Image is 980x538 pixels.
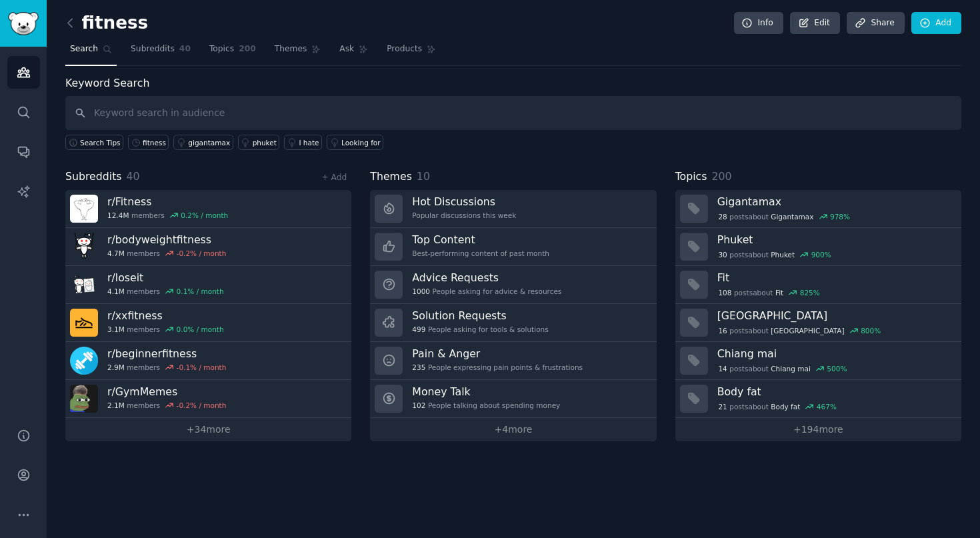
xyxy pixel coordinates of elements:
a: Hot DiscussionsPopular discussions this week [370,190,656,228]
div: members [107,325,224,334]
span: 4.1M [107,287,125,296]
h3: Hot Discussions [412,195,516,209]
div: 800 % [861,326,881,335]
div: 825 % [800,288,820,297]
div: People asking for advice & resources [412,287,561,296]
span: Gigantamax [771,212,813,221]
a: r/loseit4.1Mmembers0.1% / month [65,266,351,304]
div: People talking about spending money [412,401,560,410]
img: beginnerfitness [70,347,98,375]
h3: r/ loseit [107,271,224,285]
button: Search Tips [65,135,123,150]
span: 2.1M [107,401,125,410]
span: 200 [711,170,731,183]
div: 0.0 % / month [177,325,224,334]
span: 40 [127,170,140,183]
span: 10 [417,170,430,183]
div: members [107,401,226,410]
input: Keyword search in audience [65,96,961,130]
h3: Advice Requests [412,271,561,285]
span: 102 [412,401,425,410]
a: +34more [65,418,351,441]
div: 467 % [817,402,837,411]
h3: r/ Fitness [107,195,228,209]
a: r/bodyweightfitness4.7Mmembers-0.2% / month [65,228,351,266]
h3: Phuket [717,233,952,247]
div: post s about [717,401,838,413]
span: Subreddits [131,43,175,55]
a: Edit [790,12,840,35]
h3: Gigantamax [717,195,952,209]
a: I hate [284,135,322,150]
a: Looking for [327,135,383,150]
span: 235 [412,363,425,372]
a: phuket [238,135,280,150]
span: 40 [179,43,191,55]
span: 2.9M [107,363,125,372]
a: + Add [321,173,347,182]
a: Gigantamax28postsaboutGigantamax978% [675,190,961,228]
a: Body fat21postsaboutBody fat467% [675,380,961,418]
div: members [107,287,224,296]
span: Subreddits [65,169,122,185]
img: bodyweightfitness [70,233,98,261]
div: People asking for tools & solutions [412,325,548,334]
a: Subreddits40 [126,39,195,66]
h3: Pain & Anger [412,347,583,361]
span: 28 [718,212,727,221]
img: xxfitness [70,309,98,337]
span: Themes [275,43,307,55]
a: Chiang mai14postsaboutChiang mai500% [675,342,961,380]
img: loseit [70,271,98,299]
h3: r/ bodyweightfitness [107,233,226,247]
img: Fitness [70,195,98,223]
div: members [107,363,226,372]
a: r/beginnerfitness2.9Mmembers-0.1% / month [65,342,351,380]
h3: Solution Requests [412,309,548,323]
span: Chiang mai [771,364,811,373]
div: post s about [717,249,833,261]
a: Search [65,39,117,66]
h3: Top Content [412,233,549,247]
span: 4.7M [107,249,125,258]
h2: fitness [65,13,148,34]
a: Share [847,12,904,35]
div: -0.1 % / month [177,363,227,372]
a: Advice Requests1000People asking for advice & resources [370,266,656,304]
img: GymMemes [70,385,98,413]
h3: Fit [717,271,952,285]
div: phuket [253,138,277,147]
span: 1000 [412,287,430,296]
div: -0.2 % / month [177,401,227,410]
div: -0.2 % / month [177,249,227,258]
a: Pain & Anger235People expressing pain points & frustrations [370,342,656,380]
h3: r/ beginnerfitness [107,347,226,361]
span: 14 [718,364,727,373]
a: Topics200 [205,39,261,66]
a: fitness [128,135,169,150]
div: post s about [717,287,821,299]
span: [GEOGRAPHIC_DATA] [771,326,844,335]
a: Phuket30postsaboutPhuket900% [675,228,961,266]
span: 108 [718,288,731,297]
div: I hate [299,138,319,147]
a: Fit108postsaboutFit825% [675,266,961,304]
a: gigantamax [173,135,233,150]
span: Ask [339,43,354,55]
h3: Body fat [717,385,952,399]
a: r/xxfitness3.1Mmembers0.0% / month [65,304,351,342]
span: Search [70,43,98,55]
span: 30 [718,250,727,259]
span: Body fat [771,402,800,411]
a: +4more [370,418,656,441]
span: Topics [675,169,707,185]
div: gigantamax [188,138,230,147]
span: 499 [412,325,425,334]
a: Add [911,12,961,35]
div: 0.2 % / month [181,211,228,220]
h3: Money Talk [412,385,560,399]
span: Topics [209,43,234,55]
div: post s about [717,325,882,337]
div: Best-performing content of past month [412,249,549,258]
h3: r/ GymMemes [107,385,226,399]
